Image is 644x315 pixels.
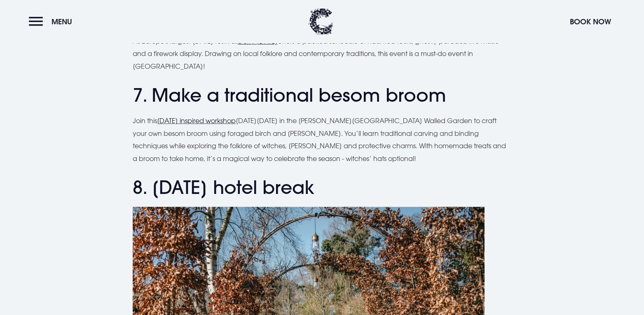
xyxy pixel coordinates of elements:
[52,17,72,26] span: Menu
[133,35,512,72] p: As Europe's largest [DATE] festival, offers a packed schedule of haunted tours, ghostly parades, ...
[133,84,512,106] h2: 7. Make a traditional besom broom
[238,37,278,45] a: Derry [DATE]
[29,13,76,30] button: Menu
[566,13,615,30] button: Book Now
[309,8,333,35] img: Clandeboye Lodge
[133,114,512,165] p: Join this [DATE][DATE] in the [PERSON_NAME][GEOGRAPHIC_DATA] Walled Garden to craft your own beso...
[157,117,236,125] a: [DATE] inspired workshop
[133,177,512,198] h2: 8. [DATE] hotel break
